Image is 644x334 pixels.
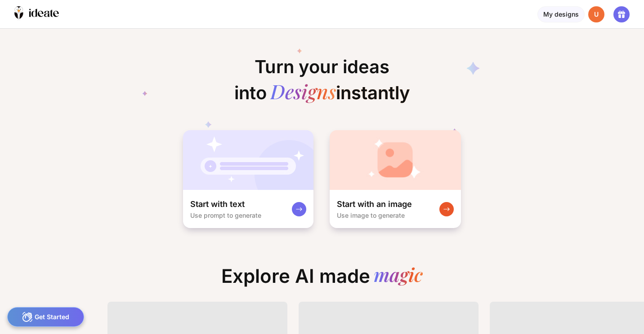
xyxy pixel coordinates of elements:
[337,199,412,210] div: Start with an image
[537,6,585,22] div: My designs
[214,265,430,294] div: Explore AI made
[183,130,313,190] img: startWithTextCardBg.jpg
[190,211,261,219] div: Use prompt to generate
[330,130,461,190] img: startWithImageCardBg.jpg
[374,265,423,287] div: magic
[588,6,604,22] div: U
[7,307,84,327] div: Get Started
[337,211,405,219] div: Use image to generate
[190,199,245,210] div: Start with text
